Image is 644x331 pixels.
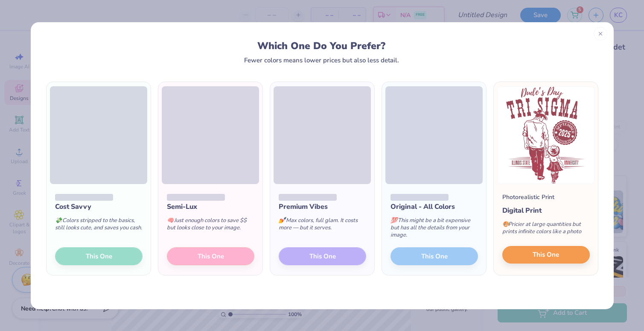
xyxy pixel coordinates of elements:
[502,193,554,202] div: Photorealistic Print
[502,246,590,264] button: This One
[55,217,62,224] span: 💸
[390,217,397,224] span: 💯
[279,202,366,212] div: Premium Vibes
[502,220,509,228] span: 🎨
[279,217,286,224] span: 💅
[497,86,594,184] img: Photorealistic preview
[54,40,589,52] div: Which One Do You Prefer?
[167,212,254,240] div: Just enough colors to save $$ but looks close to your image.
[244,57,399,64] div: Fewer colors means lower prices but also less detail.
[502,216,590,244] div: Pricier at large quantities but prints infinite colors like a photo
[55,202,143,212] div: Cost Savvy
[167,202,254,212] div: Semi-Lux
[502,205,590,216] div: Digital Print
[390,202,478,212] div: Original - All Colors
[55,212,143,240] div: Colors stripped to the basics, still looks cute, and saves you cash.
[390,212,478,247] div: This might be a bit expensive but has all the details from your image.
[279,212,366,240] div: Max colors, full glam. It costs more — but it serves.
[533,250,559,260] span: This One
[167,217,174,224] span: 🧠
